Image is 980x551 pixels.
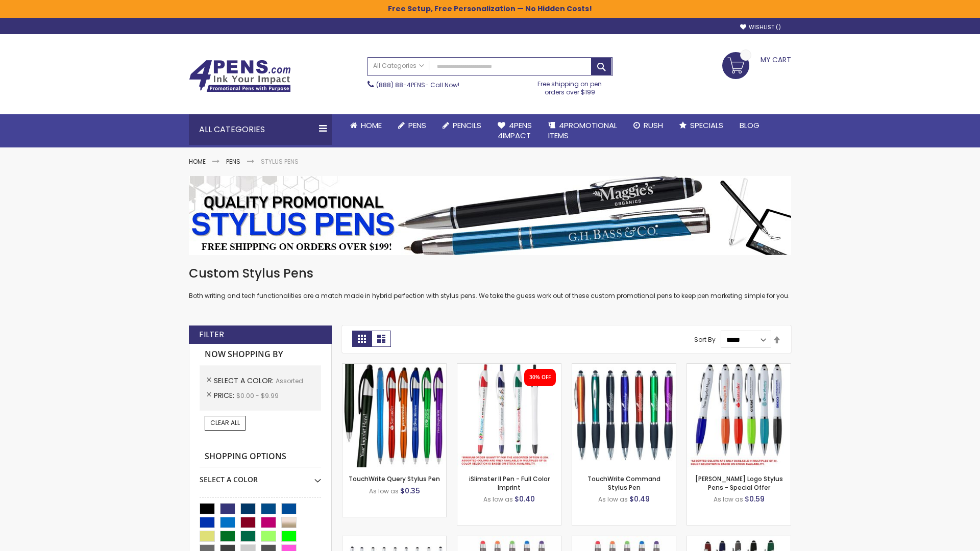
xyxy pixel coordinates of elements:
[189,60,291,92] img: 4Pens Custom Pens and Promotional Products
[731,114,768,137] a: Blog
[342,114,390,137] a: Home
[453,120,481,131] span: Pencils
[361,120,382,131] span: Home
[687,536,791,544] a: Custom Soft Touch® Metal Pens with Stylus-Assorted
[714,495,743,504] span: As low as
[226,157,240,166] a: Pens
[469,474,550,491] a: iSlimster II Pen - Full Color Imprint
[390,114,434,137] a: Pens
[261,157,299,166] strong: Stylus Pens
[200,446,321,468] strong: Shopping Options
[199,329,224,340] strong: Filter
[189,157,206,166] a: Home
[189,176,791,255] img: Stylus Pens
[376,81,459,89] span: - Call Now!
[349,474,440,483] a: TouchWrite Query Stylus Pen
[189,114,332,145] div: All Categories
[598,495,628,504] span: As low as
[352,331,372,347] strong: Grid
[457,536,561,544] a: Islander Softy Gel Pen with Stylus-Assorted
[457,364,561,467] img: iSlimster II - Full Color-Assorted
[695,474,783,491] a: [PERSON_NAME] Logo Stylus Pens - Special Offer
[587,474,660,491] a: TouchWrite Command Stylus Pen
[342,536,446,544] a: Stiletto Advertising Stylus Pens-Assorted
[400,486,420,496] span: $0.35
[200,467,321,485] div: Select A Color
[189,265,791,300] div: Both writing and tech functionalities are a match made in hybrid perfection with stylus pens. We ...
[498,120,532,141] span: 4Pens 4impact
[687,364,791,467] img: Kimberly Logo Stylus Pens-Assorted
[236,391,279,400] span: $0.00 - $9.99
[644,120,663,131] span: Rush
[376,81,425,89] a: (888) 88-4PENS
[572,363,676,372] a: TouchWrite Command Stylus Pen-Assorted
[189,265,791,282] h1: Custom Stylus Pens
[690,120,723,131] span: Specials
[740,120,759,131] span: Blog
[457,363,561,372] a: iSlimster II - Full Color-Assorted
[373,62,424,70] span: All Categories
[276,377,303,385] span: Assorted
[745,494,765,504] span: $0.59
[625,114,671,137] a: Rush
[540,114,625,147] a: 4PROMOTIONALITEMS
[200,344,321,365] strong: Now Shopping by
[671,114,731,137] a: Specials
[572,364,676,467] img: TouchWrite Command Stylus Pen-Assorted
[342,363,446,372] a: TouchWrite Query Stylus Pen-Assorted
[529,374,551,381] div: 30% OFF
[483,495,513,504] span: As low as
[740,23,781,31] a: Wishlist
[342,364,446,467] img: TouchWrite Query Stylus Pen-Assorted
[434,114,489,137] a: Pencils
[514,494,535,504] span: $0.40
[694,335,716,344] label: Sort By
[214,375,276,386] span: Select A Color
[368,58,429,74] a: All Categories
[548,120,617,141] span: 4PROMOTIONAL ITEMS
[210,418,240,427] span: Clear All
[214,390,236,400] span: Price
[687,363,791,372] a: Kimberly Logo Stylus Pens-Assorted
[369,487,399,495] span: As low as
[408,120,426,131] span: Pens
[527,76,613,96] div: Free shipping on pen orders over $199
[489,114,540,147] a: 4Pens4impact
[572,536,676,544] a: Islander Softy Gel with Stylus - ColorJet Imprint-Assorted
[629,494,650,504] span: $0.49
[205,416,246,430] a: Clear All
